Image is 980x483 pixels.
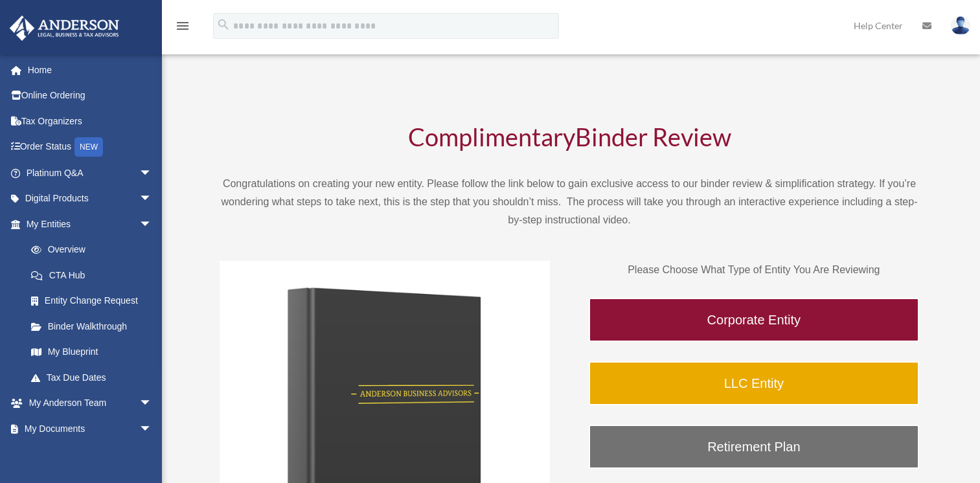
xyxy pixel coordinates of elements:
a: Home [9,57,172,83]
a: LLC Entity [589,361,919,405]
a: Order StatusNEW [9,134,172,161]
a: menu [175,23,190,34]
a: My Anderson Teamarrow_drop_down [9,390,172,416]
p: Please Choose What Type of Entity You Are Reviewing [589,261,919,279]
a: Tax Due Dates [18,365,172,390]
a: Digital Productsarrow_drop_down [9,186,172,212]
span: Binder Review [575,122,731,152]
a: My Entitiesarrow_drop_down [9,211,172,237]
i: menu [175,18,190,34]
span: arrow_drop_down [139,211,165,238]
span: arrow_drop_down [139,160,165,186]
i: search [216,17,231,32]
a: Platinum Q&Aarrow_drop_down [9,160,172,186]
span: Complimentary [408,122,575,152]
div: NEW [74,137,103,157]
a: CTA Hub [18,262,172,288]
a: Entity Change Request [18,288,172,314]
span: arrow_drop_down [139,416,165,442]
a: My Documentsarrow_drop_down [9,416,172,442]
span: arrow_drop_down [139,186,165,212]
span: arrow_drop_down [139,390,165,417]
a: Binder Walkthrough [18,313,165,339]
a: Corporate Entity [589,298,919,342]
img: User Pic [951,16,970,35]
p: Congratulations on creating your new entity. Please follow the link below to gain exclusive acces... [220,175,919,229]
img: Anderson Advisors Platinum Portal [6,16,123,41]
a: Overview [18,237,172,263]
a: Online Ordering [9,83,172,109]
a: Tax Organizers [9,108,172,134]
a: My Blueprint [18,339,172,365]
a: Retirement Plan [589,425,919,469]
